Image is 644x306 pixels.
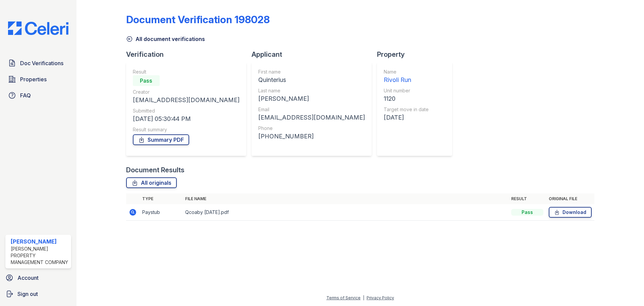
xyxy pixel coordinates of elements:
[384,69,429,75] div: Name
[133,95,239,105] div: [EMAIL_ADDRESS][DOMAIN_NAME]
[133,134,189,145] a: Summary PDF
[384,113,429,122] div: [DATE]
[126,50,252,59] div: Verification
[258,94,365,103] div: [PERSON_NAME]
[126,165,184,175] div: Document Results
[384,69,429,85] a: Name Rivoli Run
[511,209,543,216] div: Pass
[17,290,38,298] span: Sign out
[258,125,365,132] div: Phone
[140,204,182,221] td: Paystub
[133,75,160,86] div: Pass
[133,89,239,95] div: Creator
[546,193,594,204] th: Original file
[384,94,429,103] div: 1120
[20,75,47,83] span: Properties
[140,193,182,204] th: Type
[126,177,177,188] a: All originals
[5,89,71,102] a: FAQ
[3,287,74,301] a: Sign out
[126,13,270,26] div: Document Verification 198028
[384,75,429,85] div: Rivoli Run
[11,246,68,266] div: [PERSON_NAME] Property Management Company
[182,204,508,221] td: Qcoaby [DATE].pdf
[3,271,74,285] a: Account
[549,207,592,218] a: Download
[363,295,364,300] div: |
[258,106,365,113] div: Email
[133,114,239,124] div: [DATE] 05:30:44 PM
[133,69,239,75] div: Result
[11,237,68,246] div: [PERSON_NAME]
[252,50,377,59] div: Applicant
[258,132,365,141] div: [PHONE_NUMBER]
[17,274,39,282] span: Account
[258,75,365,85] div: Quinterius
[616,279,637,299] iframe: chat widget
[5,73,71,86] a: Properties
[258,87,365,94] div: Last name
[126,35,205,43] a: All document verifications
[384,87,429,94] div: Unit number
[3,21,74,35] img: CE_Logo_Blue-a8612792a0a2168367f1c8372b55b34899dd931a85d93a1a3d3e32e68fde9ad4.png
[258,69,365,75] div: First name
[182,193,508,204] th: File name
[20,59,63,67] span: Doc Verifications
[326,295,361,300] a: Terms of Service
[377,50,458,59] div: Property
[258,113,365,122] div: [EMAIL_ADDRESS][DOMAIN_NAME]
[20,91,31,99] span: FAQ
[367,295,394,300] a: Privacy Policy
[133,126,239,133] div: Result summary
[508,193,546,204] th: Result
[5,56,71,70] a: Doc Verifications
[384,106,429,113] div: Target move in date
[133,107,239,114] div: Submitted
